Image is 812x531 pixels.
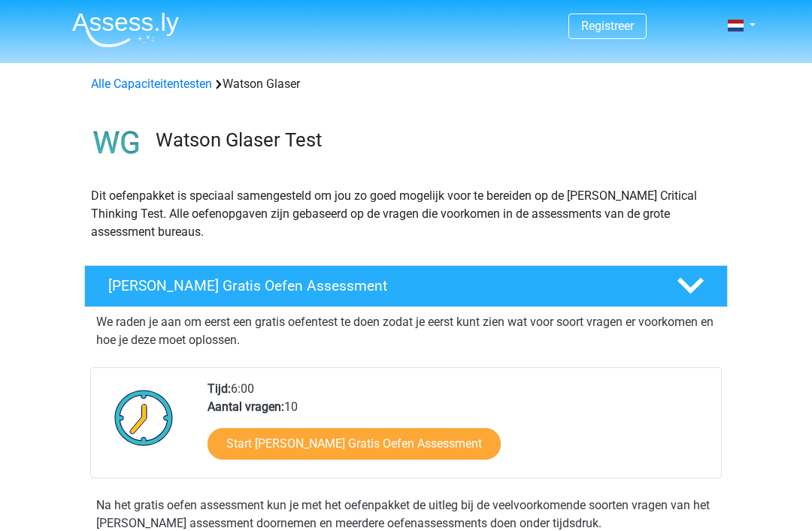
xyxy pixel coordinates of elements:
[91,187,721,241] p: Dit oefenpakket is speciaal samengesteld om jou zo goed mogelijk voor te bereiden op de [PERSON_N...
[208,428,501,460] a: Start [PERSON_NAME] Gratis Oefen Assessment
[96,313,716,349] p: We raden je aan om eerst een gratis oefentest te doen zodat je eerst kunt zien wat voor soort vra...
[72,12,179,47] img: Assessly
[85,111,149,175] img: watson glaser
[208,400,284,414] b: Aantal vragen:
[196,380,720,478] div: 6:00 10
[208,382,231,396] b: Tijd:
[156,128,716,152] h3: Watson Glaser Test
[85,75,727,93] div: Watson Glaser
[108,277,653,294] h4: [PERSON_NAME] Gratis Oefen Assessment
[91,77,212,91] a: Alle Capaciteitentesten
[78,265,734,307] a: [PERSON_NAME] Gratis Oefen Assessment
[106,380,182,455] img: Klok
[581,19,634,33] a: Registreer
